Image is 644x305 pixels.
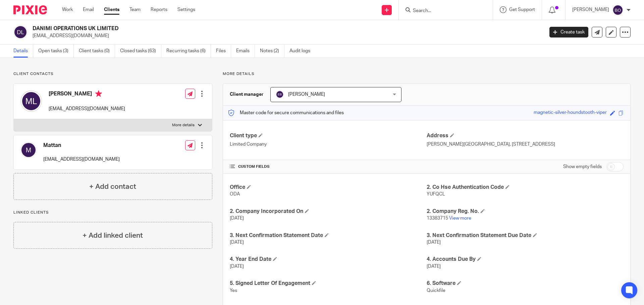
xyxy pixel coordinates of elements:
[289,45,315,58] a: Audit logs
[509,7,535,12] span: Get Support
[427,240,441,245] span: [DATE]
[230,216,244,221] span: [DATE]
[43,156,120,163] p: [EMAIL_ADDRESS][DOMAIN_NAME]
[151,6,167,13] a: Reports
[563,163,602,170] label: Show empty fields
[49,90,125,99] h4: [PERSON_NAME]
[95,90,102,97] i: Primary
[13,25,28,39] img: svg%3E
[216,45,231,58] a: Files
[230,208,427,215] h4: 2. Company Incorporated On
[38,45,74,58] a: Open tasks (3)
[230,192,240,197] span: ODA
[62,6,73,13] a: Work
[120,45,161,58] a: Closed tasks (63)
[427,288,445,293] span: Quickfile
[230,141,427,148] p: Limited Company
[223,71,631,77] p: More details
[572,6,609,13] p: [PERSON_NAME]
[49,105,125,112] p: [EMAIL_ADDRESS][DOMAIN_NAME]
[230,91,264,98] h3: Client manager
[13,45,33,58] a: Details
[534,109,607,117] div: magnetic-silver-houndstooth-viper
[427,264,441,269] span: [DATE]
[104,6,119,13] a: Clients
[612,5,623,15] img: svg%3E
[427,141,624,148] p: [PERSON_NAME][GEOGRAPHIC_DATA], [STREET_ADDRESS]
[427,184,624,191] h4: 2. Co Hse Authentication Code
[33,25,438,32] h2: DANIMI OPERATIONS UK LIMITED
[230,280,427,287] h4: 5. Signed Letter Of Engagement
[230,184,427,191] h4: Office
[230,232,427,239] h4: 3. Next Confirmation Statement Date
[13,5,47,14] img: Pixie
[79,45,115,58] a: Client tasks (0)
[230,132,427,139] h4: Client type
[260,45,284,58] a: Notes (2)
[230,164,427,169] h4: CUSTOM FIELDS
[20,142,37,158] img: svg%3E
[449,216,471,221] a: View more
[33,32,539,39] p: [EMAIL_ADDRESS][DOMAIN_NAME]
[288,92,325,97] span: [PERSON_NAME]
[230,288,237,293] span: Yes
[427,256,624,263] h4: 4. Accounts Due By
[166,45,211,58] a: Recurring tasks (6)
[228,109,344,116] p: Master code for secure communications and files
[20,90,42,112] img: svg%3E
[13,210,212,215] p: Linked clients
[89,181,136,192] h4: + Add contact
[83,6,94,13] a: Email
[177,6,195,13] a: Settings
[13,71,212,77] p: Client contacts
[427,232,624,239] h4: 3. Next Confirmation Statement Due Date
[230,264,244,269] span: [DATE]
[129,6,141,13] a: Team
[549,27,588,37] a: Create task
[412,8,473,14] input: Search
[230,240,244,245] span: [DATE]
[43,142,120,149] h4: Mattan
[236,45,255,58] a: Emails
[427,280,624,287] h4: 6. Software
[172,123,195,128] p: More details
[427,208,624,215] h4: 2. Company Reg. No.
[427,216,448,221] span: 13383715
[230,256,427,263] h4: 4. Year End Date
[276,90,284,98] img: svg%3E
[427,192,445,197] span: YUFQCL
[427,132,624,139] h4: Address
[83,230,143,241] h4: + Add linked client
